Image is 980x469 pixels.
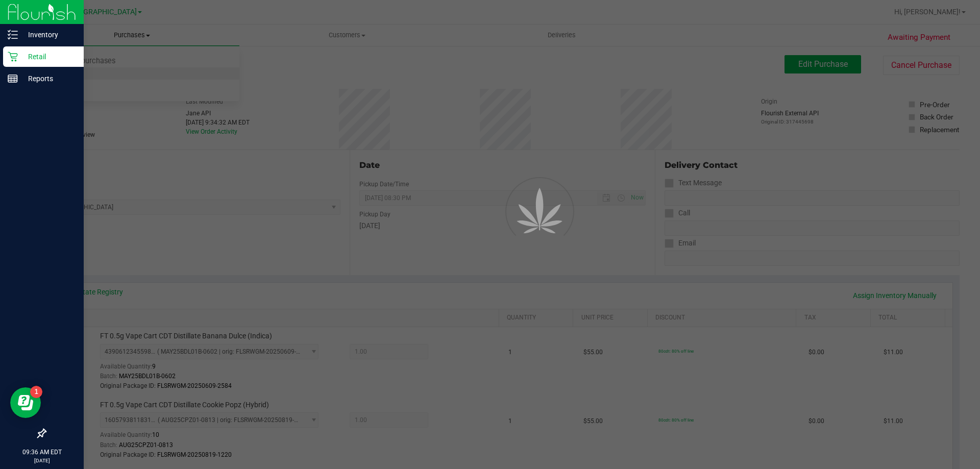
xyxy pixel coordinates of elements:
iframe: Resource center [10,387,41,418]
p: Reports [18,72,79,85]
p: [DATE] [5,457,79,464]
p: Retail [18,51,79,63]
p: 09:36 AM EDT [5,448,79,457]
p: Inventory [18,29,79,41]
inline-svg: Reports [8,73,18,84]
inline-svg: Inventory [8,30,18,40]
iframe: Resource center unread badge [30,386,42,398]
inline-svg: Retail [8,52,18,62]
